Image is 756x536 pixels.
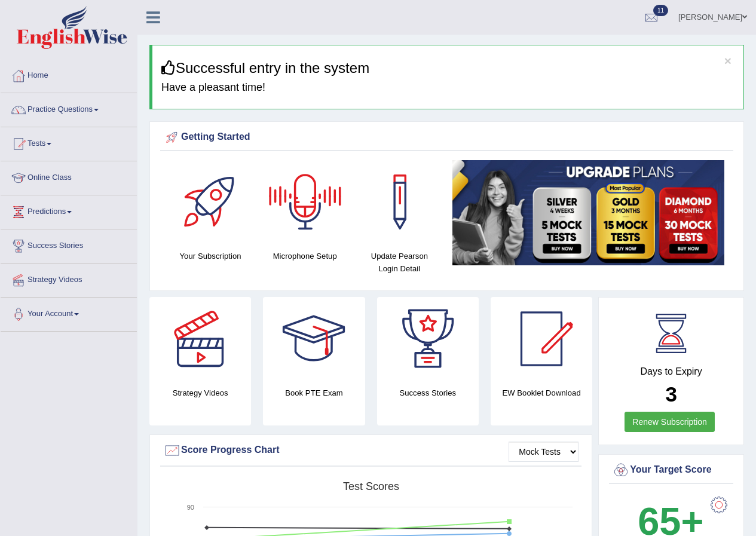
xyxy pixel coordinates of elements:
[1,264,137,293] a: Strategy Videos
[358,250,440,275] h4: Update Pearson Login Detail
[1,195,137,225] a: Predictions
[169,250,252,262] h4: Your Subscription
[491,387,592,399] h4: EW Booklet Download
[612,366,730,377] h4: Days to Expiry
[161,60,734,76] h3: Successful entry in the system
[1,127,137,157] a: Tests
[263,387,365,399] h4: Book PTE Exam
[724,54,731,67] button: ×
[612,461,730,479] div: Your Target Score
[377,387,479,399] h4: Success Stories
[149,387,251,399] h4: Strategy Videos
[1,298,137,327] a: Your Account
[161,82,734,94] h4: Have a pleasant time!
[665,382,677,406] b: 3
[187,504,194,511] text: 90
[1,59,137,89] a: Home
[625,412,715,432] a: Renew Subscription
[653,5,668,16] span: 11
[452,160,724,265] img: small5.jpg
[1,93,137,123] a: Practice Questions
[264,250,346,262] h4: Microphone Setup
[343,480,399,492] tspan: Test scores
[163,442,579,460] div: Score Progress Chart
[163,128,730,146] div: Getting Started
[1,161,137,191] a: Online Class
[1,229,137,259] a: Success Stories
